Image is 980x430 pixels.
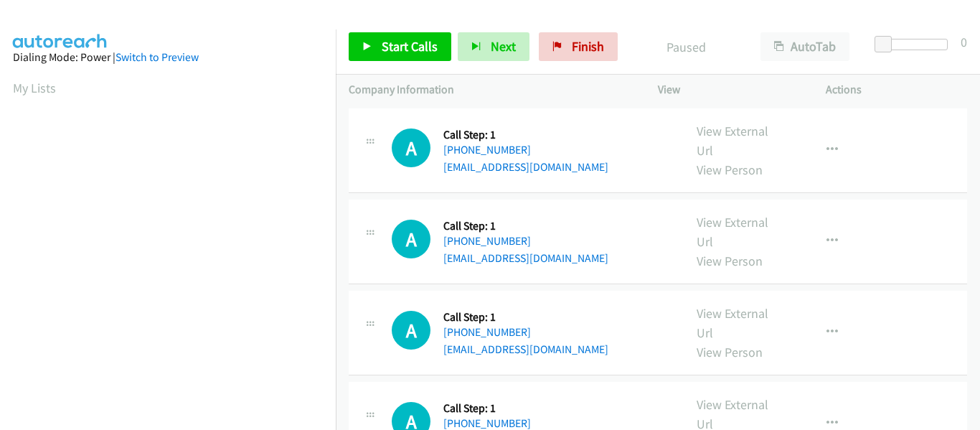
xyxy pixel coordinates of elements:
[443,325,531,339] a: [PHONE_NUMBER]
[697,253,763,269] a: View Person
[697,214,768,250] a: View External Url
[882,39,948,50] div: Delay between calls (in seconds)
[491,38,516,55] span: Next
[572,38,604,55] span: Finish
[443,251,608,265] a: [EMAIL_ADDRESS][DOMAIN_NAME]
[697,162,763,178] a: View Person
[392,128,430,167] div: The call is yet to be attempted
[443,128,608,142] h5: Call Step: 1
[697,344,763,360] a: View Person
[443,160,608,174] a: [EMAIL_ADDRESS][DOMAIN_NAME]
[443,310,608,324] h5: Call Step: 1
[13,49,323,66] div: Dialing Mode: Power |
[349,81,632,98] p: Company Information
[392,220,430,258] h1: A
[349,32,451,61] a: Start Calls
[458,32,529,61] button: Next
[658,81,800,98] p: View
[760,32,849,61] button: AutoTab
[697,123,768,159] a: View External Url
[392,311,430,350] h1: A
[443,342,608,356] a: [EMAIL_ADDRESS][DOMAIN_NAME]
[539,32,618,61] a: Finish
[961,32,967,52] div: 0
[392,311,430,350] div: The call is yet to be attempted
[116,50,199,64] a: Switch to Preview
[443,219,608,233] h5: Call Step: 1
[443,234,531,248] a: [PHONE_NUMBER]
[443,143,531,156] a: [PHONE_NUMBER]
[13,80,56,96] a: My Lists
[637,37,735,57] p: Paused
[392,220,430,258] div: The call is yet to be attempted
[392,128,430,167] h1: A
[443,416,531,430] a: [PHONE_NUMBER]
[697,305,768,341] a: View External Url
[443,401,608,416] h5: Call Step: 1
[382,38,438,55] span: Start Calls
[826,81,968,98] p: Actions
